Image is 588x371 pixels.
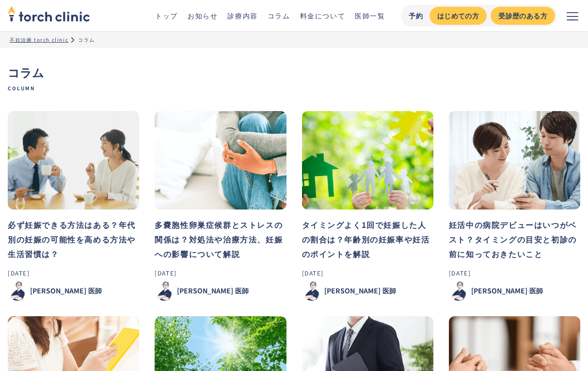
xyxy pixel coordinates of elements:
[471,286,527,296] div: [PERSON_NAME]
[449,217,580,261] h3: 妊活中の病院デビューはいつがベスト？タイミングの目安と初診の前に知っておきたいこと
[235,286,249,296] div: 医師
[302,269,433,277] div: [DATE]
[10,36,68,43] a: 不妊治療 torch clinic
[449,111,580,301] a: 妊活中の病院デビューはいつがベスト？タイミングの目安と初診の前に知っておきたいこと[DATE][PERSON_NAME]医師
[88,286,102,296] div: 医師
[300,11,346,20] a: 料金について
[429,7,487,25] a: はじめての方
[355,11,385,20] a: 医師一覧
[78,36,95,43] div: コラム
[324,286,381,296] div: [PERSON_NAME]
[155,217,286,261] h3: 多嚢胞性卵巣症候群とストレスの関係は？対処法や治療方法、妊娠への影響について解説
[8,7,90,24] a: home
[8,85,580,92] span: Column
[188,11,218,20] a: お知らせ
[177,286,233,296] div: [PERSON_NAME]
[382,286,396,296] div: 医師
[8,269,139,277] div: [DATE]
[155,269,286,277] div: [DATE]
[8,111,139,301] a: 必ず妊娠できる方法はある？年代別の妊娠の可能性を高める方法や生活習慣は？[DATE][PERSON_NAME]医師
[449,269,580,277] div: [DATE]
[8,64,580,92] h1: コラム
[268,11,290,20] a: コラム
[227,11,257,20] a: 診療内容
[30,286,86,296] div: [PERSON_NAME]
[498,11,547,21] div: 受診歴のある方
[155,11,178,20] a: トップ
[437,11,479,21] div: はじめての方
[409,11,424,21] div: 予約
[8,3,90,24] img: torch clinic
[8,217,139,261] h3: 必ず妊娠できる方法はある？年代別の妊娠の可能性を高める方法や生活習慣は？
[491,7,555,25] a: 受診歴のある方
[155,111,286,301] a: 多嚢胞性卵巣症候群とストレスの関係は？対処法や治療方法、妊娠への影響について解説[DATE][PERSON_NAME]医師
[529,286,543,296] div: 医師
[302,111,433,301] a: タイミングよく1回で妊娠した人の割合は？年齢別の妊娠率や妊活のポイントを解説[DATE][PERSON_NAME]医師
[302,217,433,261] h3: タイミングよく1回で妊娠した人の割合は？年齢別の妊娠率や妊活のポイントを解説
